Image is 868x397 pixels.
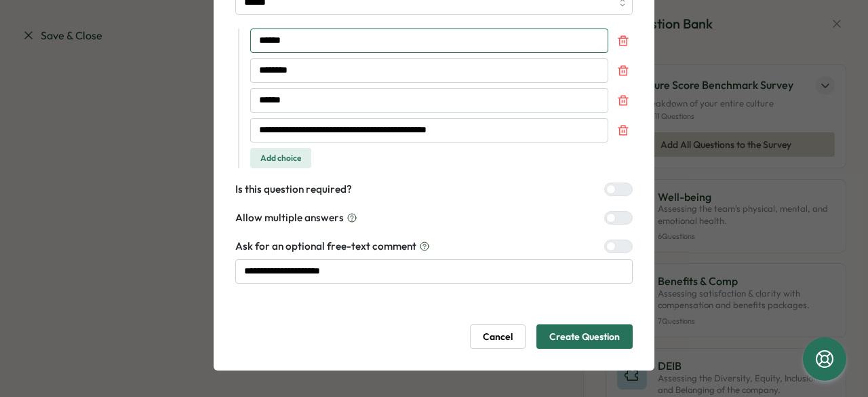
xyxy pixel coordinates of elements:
[614,121,633,140] button: Remove choice 4
[260,149,301,168] span: Add choice
[536,324,633,349] button: Create Question
[614,61,633,80] button: Remove choice 2
[235,210,344,225] span: Allow multiple answers
[470,324,526,349] button: Cancel
[235,182,352,197] label: Is this question required?
[614,31,633,50] button: Remove choice 1
[483,325,513,348] span: Cancel
[614,91,633,110] button: Remove choice 3
[235,239,416,254] span: Ask for an optional free-text comment
[250,148,311,168] button: Add choice
[549,325,620,348] span: Create Question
